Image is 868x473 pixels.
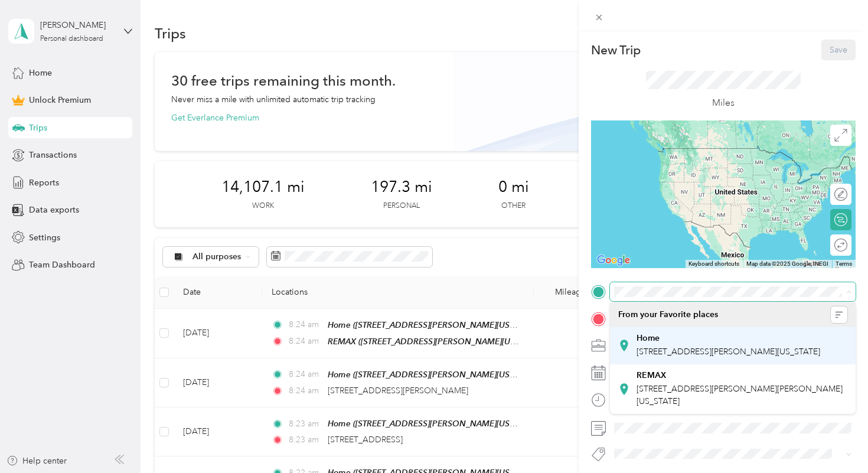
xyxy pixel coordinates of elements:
iframe: Everlance-gr Chat Button Frame [802,407,868,473]
span: Map data ©2025 Google, INEGI [746,260,828,267]
button: Keyboard shortcuts [688,260,739,268]
span: [STREET_ADDRESS][PERSON_NAME][US_STATE] [637,347,820,357]
strong: Home [637,333,660,344]
span: [STREET_ADDRESS][PERSON_NAME][PERSON_NAME][US_STATE] [637,384,843,406]
a: Terms (opens in new tab) [836,260,852,267]
span: From your Favorite places [618,309,718,320]
p: Miles [712,96,735,110]
img: Google [594,253,633,268]
p: New Trip [591,42,641,58]
strong: REMAX [637,370,666,381]
a: Open this area in Google Maps (opens a new window) [594,253,633,268]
